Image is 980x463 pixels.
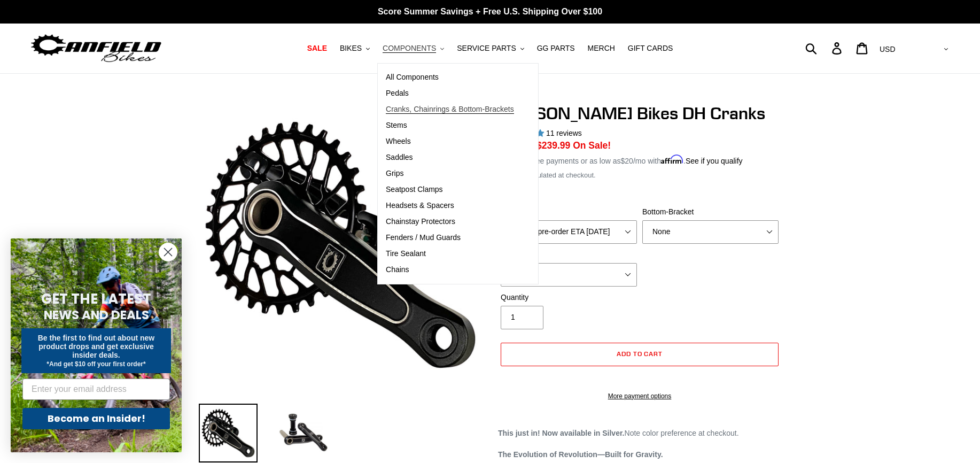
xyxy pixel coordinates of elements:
[335,41,375,56] button: BIKES
[386,105,514,114] span: Cranks, Chainrings & Bottom-Brackets
[457,44,516,53] span: SERVICE PARTS
[378,214,522,230] a: Chainstay Protectors
[386,265,409,274] span: Chains
[378,182,522,198] a: Seatpost Clamps
[501,206,637,218] label: Size
[302,41,332,56] a: SALE
[498,170,781,181] div: calculated at checkout.
[501,343,779,366] button: Add to cart
[536,140,570,151] span: $239.99
[378,262,522,278] a: Chains
[686,157,743,165] a: See if you qualify - Learn more about Affirm Financing (opens in modal)
[378,246,522,262] a: Tire Sealant
[378,230,522,246] a: Fenders / Mud Guards
[386,73,439,82] span: All Components
[386,89,409,98] span: Pedals
[617,350,663,358] span: Add to cart
[452,41,529,56] button: SERVICE PARTS
[811,36,838,60] input: Search
[573,138,611,152] span: On Sale!
[199,404,258,462] img: Load image into Gallery viewer, Canfield Bikes DH Cranks
[386,153,413,162] span: Saddles
[377,41,449,56] button: COMPONENTS
[340,44,362,53] span: BIKES
[537,44,575,53] span: GG PARTS
[623,41,679,56] a: GIFT CARDS
[378,134,522,150] a: Wheels
[41,289,151,308] span: GET THE LATEST
[642,206,779,218] label: Bottom-Bracket
[378,86,522,102] a: Pedals
[546,129,582,137] span: 11 reviews
[386,169,403,178] span: Grips
[378,198,522,214] a: Headsets & Spacers
[159,243,177,261] button: Close dialog
[22,379,170,400] input: Enter your email address
[22,408,170,429] button: Become an Insider!
[386,233,461,242] span: Fenders / Mud Guards
[532,41,580,56] a: GG PARTS
[307,44,327,53] span: SALE
[378,70,522,86] a: All Components
[501,249,637,260] label: Chainring
[378,166,522,182] a: Grips
[498,103,781,124] h1: [PERSON_NAME] Bikes DH Cranks
[628,44,673,53] span: GIFT CARDS
[621,157,633,165] span: $20
[378,118,522,134] a: Stems
[44,306,149,323] span: NEWS AND DEALS
[386,121,407,130] span: Stems
[274,404,332,462] img: Load image into Gallery viewer, Canfield Bikes DH Cranks
[29,32,163,65] img: Canfield Bikes
[498,450,663,459] strong: The Evolution of Revolution—Built for Gravity.
[38,334,155,359] span: Be the first to find out about new product drops and get exclusive insider deals.
[498,153,743,167] p: 4 interest-free payments or as low as /mo with .
[498,428,781,439] p: Note color preference at checkout.
[386,249,426,258] span: Tire Sealant
[582,41,620,56] a: MERCH
[501,391,779,401] a: More payment options
[661,155,683,164] span: Affirm
[378,102,522,118] a: Cranks, Chainrings & Bottom-Brackets
[386,137,411,146] span: Wheels
[378,150,522,166] a: Saddles
[501,292,637,303] label: Quantity
[386,185,443,194] span: Seatpost Clamps
[588,44,615,53] span: MERCH
[386,217,455,226] span: Chainstay Protectors
[46,360,145,368] span: *And get $10 off your first order*
[386,201,454,210] span: Headsets & Spacers
[498,429,625,437] strong: This just in! Now available in Silver.
[383,44,436,53] span: COMPONENTS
